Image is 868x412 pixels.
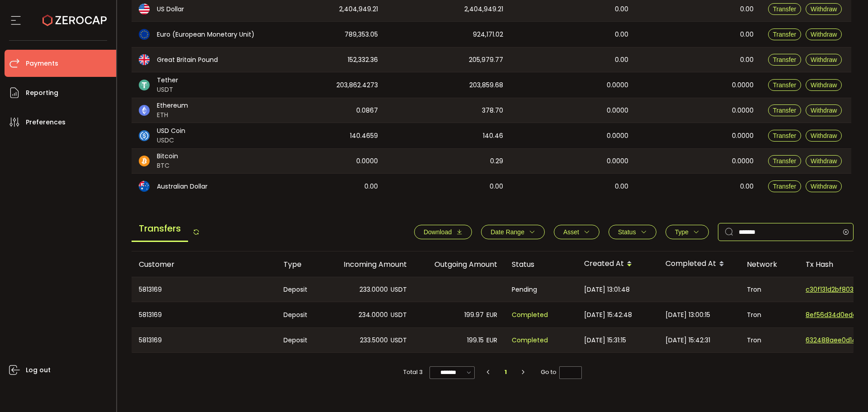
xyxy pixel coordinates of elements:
button: Transfer [768,155,802,167]
span: 0.29 [490,156,503,166]
span: 0.0000 [607,131,628,141]
iframe: Chat Widget [763,314,868,412]
img: usdc_portfolio.svg [139,130,150,141]
button: Transfer [768,3,802,15]
span: Withdraw [811,81,837,89]
button: Transfer [768,130,802,142]
button: Transfer [768,104,802,116]
div: Tron [740,277,798,302]
button: Withdraw [806,130,842,142]
span: 203,859.68 [469,80,503,90]
button: Date Range [481,225,545,239]
button: Withdraw [806,104,842,116]
span: [DATE] 15:42:48 [584,310,632,320]
span: 2,404,949.21 [339,4,378,14]
button: Withdraw [806,28,842,40]
span: 0.00 [740,181,754,192]
span: USDT [391,310,407,320]
span: 233.0000 [359,284,388,295]
span: 140.46 [483,131,503,141]
div: Deposit [276,328,324,352]
span: Completed [512,335,548,346]
span: 205,979.77 [469,55,503,65]
span: 0.0000 [732,80,754,90]
span: Australian Dollar [157,182,208,191]
div: Deposit [276,277,324,302]
span: 0.0000 [732,156,754,166]
span: USDT [391,284,407,295]
span: Euro (European Monetary Unit) [157,30,255,39]
span: Transfer [773,107,797,114]
img: eur_portfolio.svg [139,29,150,40]
span: [DATE] 15:42:31 [665,335,710,346]
span: Log out [26,364,51,377]
img: usdt_portfolio.svg [139,80,150,90]
span: US Dollar [157,5,184,14]
span: Transfer [773,81,797,89]
li: 1 [498,366,514,379]
span: Go to [541,366,582,379]
button: Transfer [768,54,802,66]
span: Transfer [773,5,797,13]
span: 199.97 [464,310,484,320]
span: Transfer [773,31,797,38]
span: Withdraw [811,157,837,165]
span: 152,332.36 [348,55,378,65]
span: USDC [157,136,185,145]
div: Tron [740,302,798,327]
span: Asset [563,228,579,236]
span: 2,404,949.21 [464,4,503,14]
span: Transfer [773,157,797,165]
span: Pending [512,284,537,295]
span: Completed [512,310,548,320]
span: USD Coin [157,126,185,136]
span: Preferences [26,116,66,129]
button: Download [414,225,472,239]
button: Transfer [768,180,802,192]
div: Deposit [276,302,324,327]
span: 233.5000 [360,335,388,346]
span: EUR [486,335,497,346]
button: Transfer [768,79,802,91]
button: Withdraw [806,54,842,66]
span: Transfers [132,216,188,242]
span: Withdraw [811,56,837,63]
img: aud_portfolio.svg [139,181,150,192]
span: Great Britain Pound [157,55,218,65]
span: Total 3 [403,366,423,379]
span: 0.00 [740,29,754,40]
span: BTC [157,161,178,170]
span: Payments [26,57,58,70]
span: 0.0000 [607,156,628,166]
button: Withdraw [806,79,842,91]
div: Status [505,259,577,270]
img: btc_portfolio.svg [139,156,150,166]
span: Withdraw [811,132,837,139]
span: Tether [157,76,178,85]
span: 0.00 [615,4,628,14]
span: 0.0000 [732,131,754,141]
span: 0.00 [364,181,378,192]
button: Withdraw [806,180,842,192]
span: 0.0867 [356,105,378,116]
div: 5813169 [132,328,276,352]
span: Withdraw [811,5,837,13]
div: 5813169 [132,302,276,327]
span: 0.0000 [607,80,628,90]
span: [DATE] 13:00:15 [665,310,710,320]
span: 378.70 [482,105,503,116]
button: Type [665,225,709,239]
div: 5813169 [132,277,276,302]
span: Withdraw [811,31,837,38]
span: 234.0000 [359,310,388,320]
span: 0.0000 [607,105,628,116]
span: 0.00 [615,181,628,192]
span: Bitcoin [157,152,178,161]
div: Network [740,259,798,270]
span: Status [618,228,636,236]
span: 924,171.02 [473,29,503,40]
div: Customer [132,259,276,270]
div: Outgoing Amount [414,259,505,270]
button: Status [609,225,656,239]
